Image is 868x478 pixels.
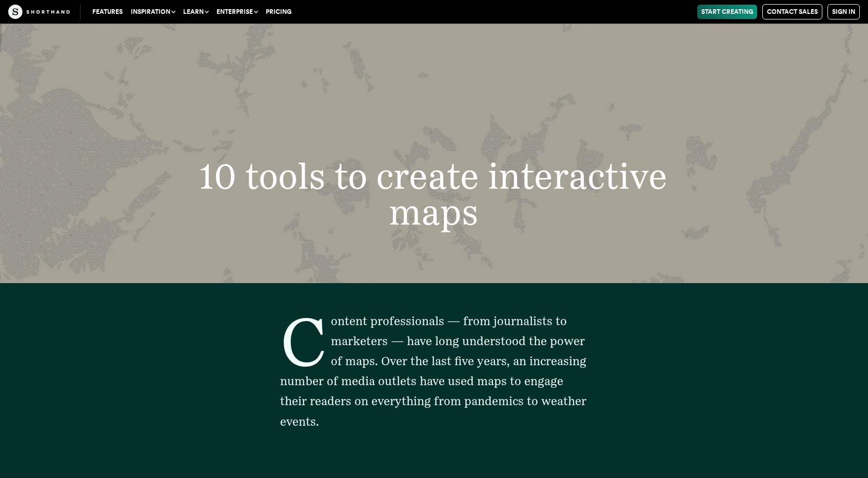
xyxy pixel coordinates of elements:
a: Pricing [262,5,295,19]
a: Sign in [827,4,860,19]
button: Learn [179,5,212,19]
button: Inspiration [127,5,179,19]
span: Content professionals — from journalists to marketers — have long understood the power of maps. O... [280,314,586,428]
a: Start Creating [697,5,757,19]
a: Contact Sales [762,4,822,19]
img: The Craft [8,5,70,19]
a: Features [88,5,127,19]
button: Enterprise [212,5,262,19]
h1: 10 tools to create interactive maps [143,158,724,230]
